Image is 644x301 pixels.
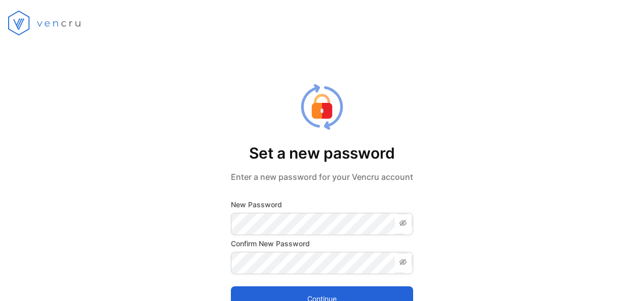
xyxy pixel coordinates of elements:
label: Confirm New Password [231,238,413,249]
img: change password icon [301,84,343,130]
img: vencru logo [8,10,84,35]
label: New Password [231,199,413,210]
p: Enter a new password for your Vencru account [231,171,413,183]
p: Set a new password [231,142,413,165]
